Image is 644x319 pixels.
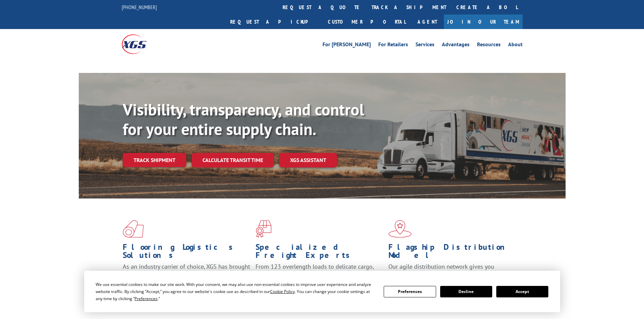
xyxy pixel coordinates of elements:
img: xgs-icon-total-supply-chain-intelligence-red [123,220,144,238]
p: From 123 overlength loads to delicate cargo, our experienced staff knows the best way to move you... [256,263,383,293]
a: Customer Portal [323,15,411,29]
a: Services [415,42,434,49]
img: xgs-icon-focused-on-flooring-red [256,220,271,238]
a: [PHONE_NUMBER] [122,4,157,10]
a: About [508,42,523,49]
a: Track shipment [123,153,186,167]
a: For Retailers [378,42,408,49]
h1: Specialized Freight Experts [256,243,383,263]
b: Visibility, transparency, and control for your entire supply chain. [123,99,364,139]
button: Preferences [384,286,436,297]
span: Our agile distribution network gives you nationwide inventory management on demand. [388,263,513,278]
img: xgs-icon-flagship-distribution-model-red [388,220,412,238]
a: Advantages [442,42,470,49]
a: For [PERSON_NAME] [323,42,371,49]
div: We use essential cookies to make our site work. With your consent, we may also use non-essential ... [96,281,376,302]
button: Decline [440,286,492,297]
a: Resources [477,42,501,49]
a: XGS ASSISTANT [279,153,337,167]
a: Calculate transit time [192,153,274,167]
a: Request a pickup [225,15,323,29]
h1: Flooring Logistics Solutions [123,243,251,263]
div: Cookie Consent Prompt [84,271,560,312]
span: Cookie Policy [270,289,295,294]
span: Preferences [135,296,158,301]
h1: Flagship Distribution Model [388,243,516,263]
a: Join Our Team [444,15,523,29]
a: Agent [411,15,444,29]
button: Accept [496,286,548,297]
span: As an industry carrier of choice, XGS has brought innovation and dedication to flooring logistics... [123,263,250,287]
